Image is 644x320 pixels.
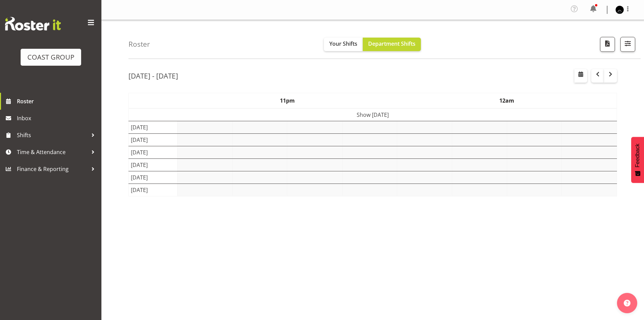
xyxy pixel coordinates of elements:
th: 12am [397,93,617,109]
img: shaun-keutenius0ff793f61f4a2ef45f7a32347998d1b3.png [616,6,624,14]
td: [DATE] [129,121,177,134]
td: [DATE] [129,184,177,196]
td: [DATE] [129,159,177,171]
h2: [DATE] - [DATE] [128,71,178,80]
td: [DATE] [129,146,177,159]
span: Time & Attendance [17,147,88,157]
img: Rosterit website logo [5,17,61,30]
img: help-xxl-2.png [624,300,630,306]
button: Download a PDF of the roster according to the set date range. [600,37,615,52]
td: Show [DATE] [129,108,617,121]
td: [DATE] [129,171,177,184]
button: Your Shifts [324,38,363,51]
span: Feedback [635,144,641,167]
td: [DATE] [129,134,177,146]
span: Finance & Reporting [17,164,88,174]
button: Select a specific date within the roster. [574,69,587,83]
span: Department Shifts [368,40,415,47]
span: Shifts [17,130,88,140]
th: 11pm [177,93,397,109]
button: Feedback - Show survey [631,137,644,183]
span: Roster [17,96,98,106]
span: Inbox [17,113,98,123]
button: Department Shifts [363,38,421,51]
button: Filter Shifts [620,37,635,52]
div: COAST GROUP [27,52,74,62]
h4: Roster [128,40,150,48]
span: Your Shifts [329,40,357,47]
